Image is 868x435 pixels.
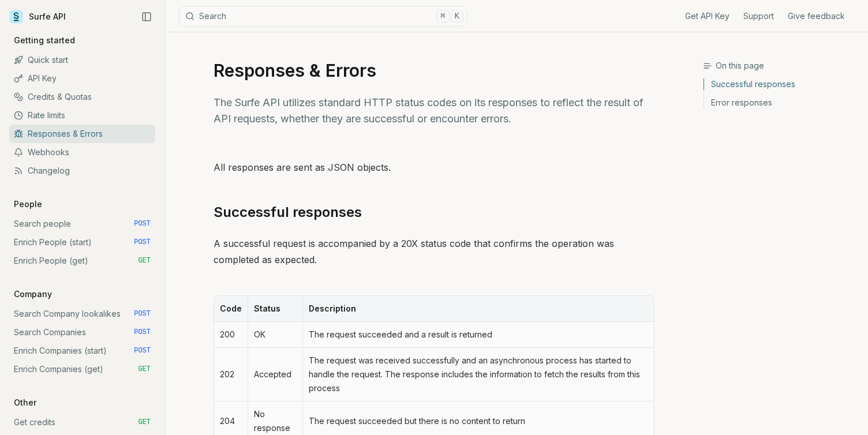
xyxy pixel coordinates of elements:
a: Support [743,10,774,22]
kbd: ⌘ [436,10,449,22]
a: Give feedback [788,10,845,22]
a: Rate limits [9,106,155,125]
a: API Key [9,69,155,88]
th: Description [302,296,654,322]
a: Quick start [9,51,155,69]
a: Surfe API [9,8,66,25]
a: Error responses [704,93,859,108]
a: Webhooks [9,143,155,162]
p: The Surfe API utilizes standard HTTP status codes on its responses to reflect the result of API r... [214,95,654,127]
a: Successful responses [704,78,859,93]
span: POST [134,328,151,337]
button: Search⌘K [179,6,467,27]
span: POST [134,219,151,228]
h1: Responses & Errors [214,60,654,81]
a: Successful responses [214,203,362,222]
button: Collapse Sidebar [138,8,155,25]
a: Responses & Errors [9,125,155,143]
td: The request succeeded and a result is returned [302,322,654,348]
a: Search people POST [9,215,155,233]
a: Credits & Quotas [9,88,155,106]
p: Getting started [9,35,80,46]
p: People [9,198,47,210]
th: Code [214,296,248,322]
p: Other [9,397,41,408]
kbd: K [451,10,463,22]
th: Status [248,296,302,322]
a: Get credits GET [9,413,155,432]
a: Changelog [9,162,155,180]
span: POST [134,346,151,355]
span: POST [134,309,151,318]
a: Enrich People (start) POST [9,233,155,252]
h3: On this page [703,60,859,72]
td: 200 [214,322,248,348]
a: Search Company lookalikes POST [9,305,155,323]
span: GET [138,256,151,265]
td: Accepted [248,348,302,402]
span: GET [138,418,151,427]
td: OK [248,322,302,348]
a: Enrich Companies (get) GET [9,360,155,378]
p: Company [9,288,57,300]
p: All responses are sent as JSON objects. [214,159,654,175]
a: Get API Key [685,10,729,22]
a: Enrich Companies (start) POST [9,342,155,360]
span: GET [138,365,151,374]
td: 202 [214,348,248,402]
td: The request was received successfully and an asynchronous process has started to handle the reque... [302,348,654,402]
p: A successful request is accompanied by a 20X status code that confirms the operation was complete... [214,235,654,268]
a: Search Companies POST [9,323,155,342]
span: POST [134,238,151,247]
a: Enrich People (get) GET [9,252,155,270]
